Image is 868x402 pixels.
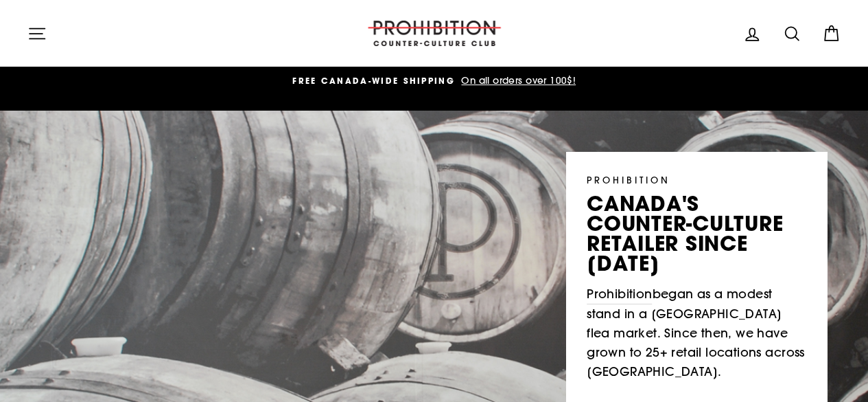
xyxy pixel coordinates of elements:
p: PROHIBITION [587,172,806,187]
a: FREE CANADA-WIDE SHIPPING On all orders over 100$! [31,74,837,89]
a: Prohibition [587,284,652,304]
span: FREE CANADA-WIDE SHIPPING [292,75,455,87]
p: began as a modest stand in a [GEOGRAPHIC_DATA] flea market. Since then, we have grown to 25+ reta... [587,284,806,382]
span: On all orders over 100$! [458,74,576,87]
img: PROHIBITION COUNTER-CULTURE CLUB [366,21,503,46]
p: canada's counter-culture retailer since [DATE] [587,194,806,274]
